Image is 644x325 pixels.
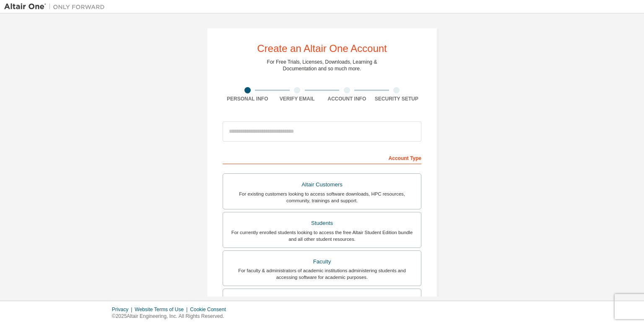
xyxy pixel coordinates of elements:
[228,267,416,281] div: For faculty & administrators of academic institutions administering students and accessing softwa...
[112,306,135,313] div: Privacy
[228,217,416,229] div: Students
[223,95,273,102] div: Personal Info
[228,179,416,191] div: Altair Customers
[223,151,421,164] div: Account Type
[257,44,387,54] div: Create an Altair One Account
[228,229,416,242] div: For currently enrolled students looking to access the free Altair Student Edition bundle and all ...
[228,191,416,204] div: For existing customers looking to access software downloads, HPC resources, community, trainings ...
[135,306,190,313] div: Website Terms of Use
[112,313,231,320] p: © 2025 Altair Engineering, Inc. All Rights Reserved.
[322,95,372,102] div: Account Info
[190,306,231,313] div: Cookie Consent
[267,59,377,72] div: For Free Trials, Licenses, Downloads, Learning & Documentation and so much more.
[228,256,416,268] div: Faculty
[4,3,109,11] img: Altair One
[228,294,416,306] div: Everyone else
[273,95,322,102] div: Verify Email
[372,95,422,102] div: Security Setup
